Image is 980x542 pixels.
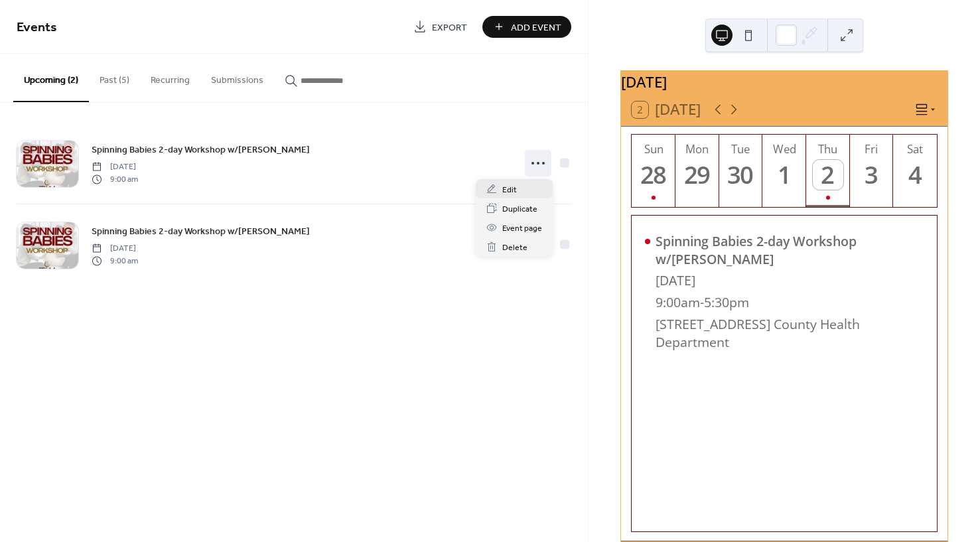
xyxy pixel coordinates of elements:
div: Fri [854,141,890,157]
div: 2 [813,160,843,190]
a: Spinning Babies 2-day Workshop w/[PERSON_NAME] [92,224,310,239]
button: Thu2 [806,135,850,208]
span: Delete [502,241,527,255]
span: Events [17,15,57,40]
span: Duplicate [502,202,537,216]
div: Wed [766,141,802,157]
span: [DATE] [92,243,138,255]
div: 4 [900,160,930,190]
div: 30 [726,160,756,190]
span: Spinning Babies 2-day Workshop w/[PERSON_NAME] [92,225,310,239]
button: Sun28 [632,135,675,208]
a: Spinning Babies 2-day Workshop w/[PERSON_NAME] [92,142,310,157]
button: Wed1 [762,135,806,208]
span: Spinning Babies 2-day Workshop w/[PERSON_NAME] [92,143,310,157]
button: Recurring [140,54,200,101]
div: [DATE] [621,71,947,94]
span: 9:00am [656,293,700,311]
button: Submissions [200,54,274,101]
button: Add Event [482,16,571,38]
div: Sat [897,141,933,157]
div: Spinning Babies 2-day Workshop w/[PERSON_NAME] [656,232,924,268]
div: 28 [638,160,669,190]
div: [DATE] [656,271,924,289]
button: Mon29 [675,135,719,208]
button: Sat4 [893,135,937,208]
div: 3 [857,160,887,190]
div: Sun [636,141,671,157]
span: - [700,293,704,311]
span: Edit [502,183,517,197]
div: 29 [682,160,713,190]
button: Tue30 [719,135,763,208]
div: 1 [769,160,800,190]
button: Fri3 [850,135,894,208]
span: 5:30pm [704,293,749,311]
button: Upcoming (2) [13,54,89,102]
span: 9:00 am [92,255,138,267]
span: 9:00 am [92,173,138,185]
div: Mon [679,141,715,157]
span: Add Event [511,21,561,34]
div: Thu [810,141,846,157]
a: Export [403,16,477,38]
span: [DATE] [92,161,138,173]
div: [STREET_ADDRESS] County Health Department [656,315,924,351]
div: Tue [723,141,759,157]
span: Export [432,21,467,34]
span: Event page [502,222,542,236]
button: Past (5) [89,54,140,101]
